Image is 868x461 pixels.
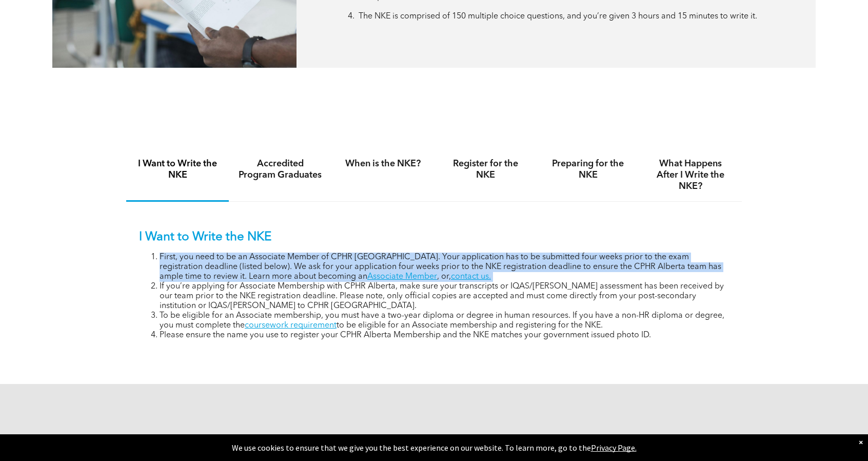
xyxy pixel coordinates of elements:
[160,311,729,331] li: To be eligible for an Associate membership, you must have a two-year diploma or degree in human r...
[135,158,220,181] h4: I Want to Write the NKE
[367,273,437,281] a: Associate Member
[359,12,757,21] span: The NKE is comprised of 150 multiple choice questions, and you’re given 3 hours and 15 minutes to...
[546,158,630,181] h4: Preparing for the NKE
[591,443,637,453] a: Privacy Page.
[160,282,729,311] li: If you’re applying for Associate Membership with CPHR Alberta, make sure your transcripts or IQAS...
[139,230,729,245] p: I Want to Write the NKE
[451,273,491,281] a: contact us.
[238,158,322,181] h4: Accredited Program Graduates
[341,158,425,169] h4: When is the NKE?
[160,253,729,282] li: First, you need to be an Associate Member of CPHR [GEOGRAPHIC_DATA]. Your application has to be s...
[443,158,527,181] h4: Register for the NKE
[245,321,337,330] a: coursework requirement
[859,437,863,447] div: Dismiss notification
[648,158,733,192] h4: What Happens After I Write the NKE?
[160,331,729,340] li: Please ensure the name you use to register your CPHR Alberta Membership and the NKE matches your ...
